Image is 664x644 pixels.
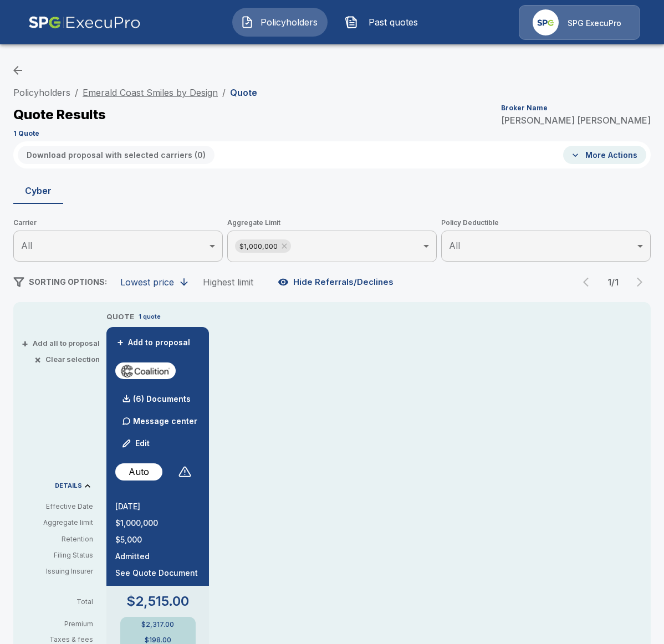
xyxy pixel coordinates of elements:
[22,636,102,643] p: Taxes & fees
[133,395,191,403] p: (6) Documents
[139,312,161,321] p: 1 quote
[22,502,93,512] p: Effective Date
[120,277,174,288] div: Lowest price
[145,637,171,643] p: $198.00
[441,217,651,228] span: Policy Deductible
[106,311,134,323] p: QUOTE
[117,339,124,346] span: +
[115,336,193,349] button: +Add to proposal
[235,239,291,253] div: $1,000,000
[37,356,100,363] button: ×Clear selection
[602,278,624,287] p: 1 / 1
[28,5,141,40] img: AA Logo
[13,87,70,98] a: Policyholders
[115,503,200,510] p: [DATE]
[22,340,28,347] span: +
[115,553,200,560] p: Admitted
[34,356,41,363] span: ×
[118,432,155,454] button: Edit
[22,566,93,576] p: Issuing Insurer
[222,86,226,99] li: /
[115,536,200,544] p: $5,000
[115,519,200,527] p: $1,000,000
[230,88,257,97] p: Quote
[563,146,646,164] button: More Actions
[120,362,171,379] img: coalitioncyberadmitted
[22,518,93,528] p: Aggregate limit
[501,105,548,111] p: Broker Name
[345,16,358,29] img: Past quotes Icon
[22,599,102,605] p: Total
[13,130,39,137] p: 1 Quote
[141,621,174,628] p: $2,317.00
[29,277,107,287] span: SORTING OPTIONS:
[568,18,621,29] p: SPG ExecuPro
[129,465,149,478] p: Auto
[115,569,200,577] p: See Quote Document
[533,9,559,35] img: Agency Icon
[258,16,319,29] span: Policyholders
[362,16,423,29] span: Past quotes
[83,87,218,98] a: Emerald Coast Smiles by Design
[22,534,93,544] p: Retention
[13,108,106,121] p: Quote Results
[75,86,78,99] li: /
[55,483,82,489] p: DETAILS
[13,86,257,99] nav: breadcrumb
[336,8,432,37] button: Past quotes IconPast quotes
[232,8,328,37] button: Policyholders IconPolicyholders
[501,116,651,125] p: [PERSON_NAME] [PERSON_NAME]
[275,272,398,293] button: Hide Referrals/Declines
[133,415,197,427] p: Message center
[13,177,63,204] button: Cyber
[241,16,254,29] img: Policyholders Icon
[235,240,282,253] span: $1,000,000
[22,621,102,627] p: Premium
[449,240,460,251] span: All
[18,146,214,164] button: Download proposal with selected carriers (0)
[24,340,100,347] button: +Add all to proposal
[227,217,437,228] span: Aggregate Limit
[203,277,253,288] div: Highest limit
[21,240,32,251] span: All
[13,217,223,228] span: Carrier
[22,550,93,560] p: Filing Status
[126,595,189,608] p: $2,515.00
[519,5,640,40] a: Agency IconSPG ExecuPro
